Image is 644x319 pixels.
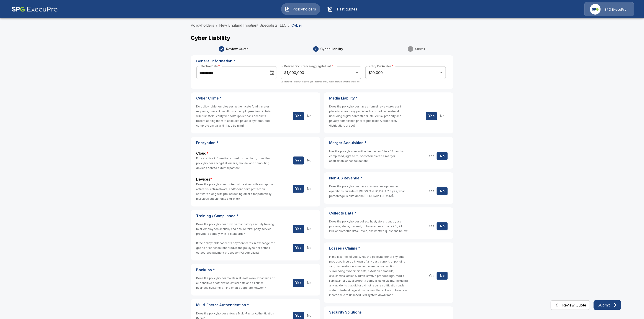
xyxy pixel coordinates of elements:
p: Media Liability * [329,96,448,100]
p: Multi-Factor Authentication * [196,303,315,307]
span: Cyber Liability [321,47,343,51]
button: No [437,222,448,230]
button: No [437,112,448,120]
text: 3 [410,47,411,51]
label: Effective Date [200,64,220,68]
h6: Do policyholder employees authenticate fund transfer requests, prevent unauthorized employees fro... [196,104,275,128]
button: Yes [426,272,437,280]
button: No [304,185,315,193]
button: No [304,112,315,120]
div: $1,000,000 [281,66,361,79]
h6: For sensitive information stored on the cloud, does the policyholder encrypt all emails, mobile, ... [196,156,275,170]
button: Policyholders IconPolicyholders [281,3,320,15]
span: Submit [415,47,425,51]
p: Losses / Claims * [329,246,448,250]
li: / [288,23,290,28]
button: Yes [293,185,304,193]
h6: Does the policyholder have any revenue-generating operations outside of [GEOGRAPHIC_DATA]? If yes... [329,184,408,198]
h6: In the last five (5) years, has the policyholder or any other proposed insured known of any past,... [329,254,408,297]
nav: breadcrumb [191,23,453,28]
h6: Does the policyholder maintain at least weekly backups of all sensitive or otherwise critical dat... [196,276,275,290]
h6: Does the policyholder protect all devices with encryption, anti-virus, anti-malware, and/or endpo... [196,182,275,201]
a: Agency IconSPG ExecuPro [584,2,634,16]
button: Yes [293,279,304,287]
p: Cyber Crime * [196,96,315,100]
h6: Does the policyholder have a formal review process in place to screen any published or broadcast ... [329,104,408,128]
button: No [437,152,448,160]
a: New England Inpatient Specialists, LLC [219,23,287,28]
label: Devices [196,177,212,182]
button: No [304,244,315,252]
p: Backups * [196,268,315,272]
h6: Does the policyholder collect, host, store, control, use, process, share, transmit, or have acces... [329,219,408,233]
h6: Has the policyholder, within the past or future 12 months, completed, agreed to, or contemplated ... [329,149,408,163]
img: Policyholders Icon [285,6,290,12]
button: Yes [426,112,437,120]
p: SPG ExecuPro [604,7,626,12]
button: Yes [426,187,437,195]
p: Carriers will attempt to quote your desired limit, but will return what is available. [281,80,360,89]
p: Security Solutions [329,310,448,314]
button: No [437,187,448,195]
button: No [304,225,315,233]
p: General Information * [196,59,448,63]
button: Yes [293,225,304,233]
img: AA Logo [12,2,58,16]
button: Choose date, selected date is Oct 5, 2025 [267,68,277,77]
a: Policyholders [191,23,214,28]
button: No [437,272,448,280]
h6: Does the policyholder provide mandatory security training to all employees annually and ensure th... [196,222,275,236]
label: Cloud [196,151,209,156]
button: Past quotes IconPast quotes [324,3,363,15]
button: Review Quote [551,300,590,310]
li: / [216,23,218,28]
button: Yes [293,156,304,164]
text: 2 [315,47,317,51]
button: No [304,156,315,164]
p: Training / Compliance * [196,214,315,218]
button: No [304,279,315,287]
p: Cyber Liability [191,35,453,41]
img: Agency Icon [590,4,601,15]
p: Encryption * [196,141,315,145]
img: Past quotes Icon [327,6,333,12]
div: $10,000 [365,66,446,79]
span: Policyholders [292,6,317,12]
label: Policy Deductible [369,64,393,68]
p: Merger Acquisition * [329,141,448,145]
button: Yes [293,112,304,120]
button: Yes [426,222,437,230]
label: Desired Occurrence/Aggregate Limit [284,64,334,68]
span: Review Quote [226,47,249,51]
p: Collects Data * [329,211,448,215]
button: Yes [293,244,304,252]
span: Past quotes [335,6,360,12]
h6: If the policyholder accepts payment cards in exchange for goods or services rendered, is the poli... [196,241,275,255]
button: Yes [426,152,437,160]
button: Submit [594,300,621,310]
p: Non-US Revenue * [329,176,448,180]
p: Cyber [292,23,303,27]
